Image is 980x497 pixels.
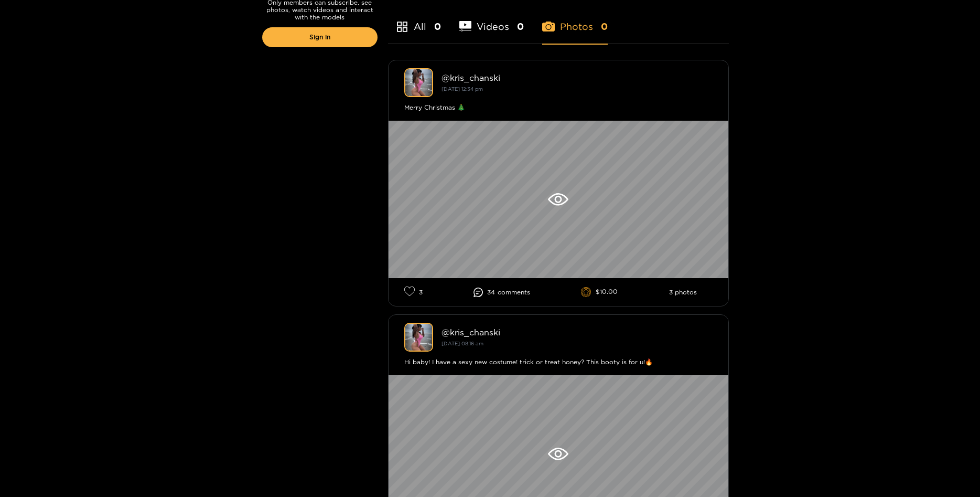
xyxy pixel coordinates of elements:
img: kris_chanski [404,323,433,352]
div: @ kris_chanski [441,73,713,82]
span: 0 [517,20,524,33]
span: 0 [601,20,608,33]
li: $10.00 [581,287,618,298]
span: comment s [498,289,530,296]
a: Sign in [262,27,378,47]
small: [DATE] 08:16 am [441,341,483,346]
img: kris_chanski [404,68,433,97]
small: [DATE] 12:34 pm [441,86,483,92]
div: Merry Christmas 🎄 [404,102,713,113]
li: 3 photos [669,289,697,296]
span: appstore [396,20,408,33]
span: 0 [434,20,441,33]
div: Hi baby! I have a sexy new costume! trick or treat honey? This booty is for u!🔥 [404,357,713,367]
li: 3 [404,286,423,298]
li: 34 [473,288,530,297]
div: @ kris_chanski [441,327,713,337]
